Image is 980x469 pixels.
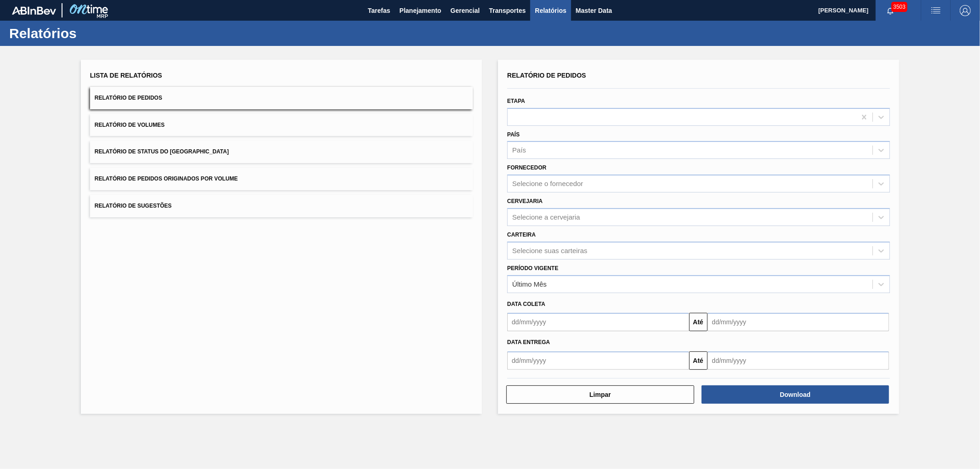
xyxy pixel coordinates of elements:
img: TNhmsLtSVTkK8tSr43FrP2fwEKptu5GPRR3wAAAABJRU5ErkJggg== [12,6,56,15]
span: Lista de Relatórios [90,72,162,79]
button: Relatório de Sugestões [90,195,473,217]
button: Relatório de Pedidos Originados por Volume [90,168,473,190]
button: Até [689,351,708,370]
div: Selecione o fornecedor [512,180,583,188]
img: userActions [930,5,941,16]
span: Transportes [489,5,526,16]
span: Relatório de Pedidos Originados por Volume [95,175,238,182]
div: Último Mês [512,280,547,288]
label: Cervejaria [507,198,543,204]
span: Master Data [576,5,612,16]
input: dd/mm/yyyy [507,351,689,370]
button: Relatório de Volumes [90,114,473,136]
button: Relatório de Status do [GEOGRAPHIC_DATA] [90,141,473,163]
span: 3503 [891,2,907,12]
span: Data entrega [507,339,550,345]
span: Relatório de Pedidos [95,95,162,101]
label: Carteira [507,232,536,238]
button: Limpar [506,385,694,404]
span: Gerencial [451,5,480,16]
span: Data coleta [507,301,545,307]
button: Notificações [876,4,905,17]
label: País [507,131,520,138]
div: Selecione suas carteiras [512,247,587,254]
div: País [512,147,526,154]
button: Download [702,385,889,404]
input: dd/mm/yyyy [708,351,889,370]
input: dd/mm/yyyy [507,313,689,331]
div: Selecione a cervejaria [512,213,580,221]
button: Até [689,313,708,331]
label: Período Vigente [507,265,558,271]
span: Relatório de Status do [GEOGRAPHIC_DATA] [95,148,229,155]
input: dd/mm/yyyy [708,313,889,331]
h1: Relatórios [9,28,172,39]
span: Planejamento [399,5,441,16]
span: Relatório de Pedidos [507,72,586,79]
label: Fornecedor [507,164,546,171]
span: Tarefas [368,5,391,16]
button: Relatório de Pedidos [90,87,473,109]
img: Logout [960,5,971,16]
label: Etapa [507,98,525,104]
span: Relatórios [535,5,566,16]
span: Relatório de Sugestões [95,203,172,209]
span: Relatório de Volumes [95,122,164,128]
